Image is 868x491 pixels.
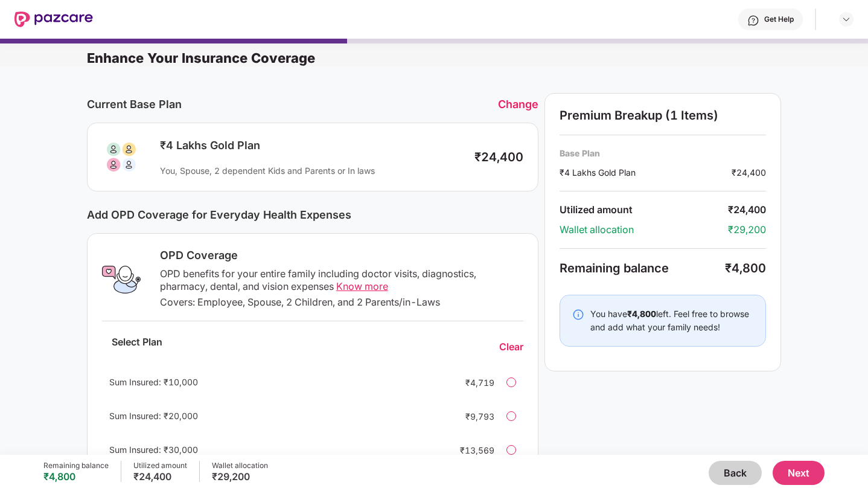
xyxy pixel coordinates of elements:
span: Sum Insured: ₹20,000 [109,411,198,421]
div: Premium Breakup (1 Items) [560,108,766,123]
div: Enhance Your Insurance Coverage [87,50,868,66]
div: OPD benefits for your entire family including doctor visits, diagnostics, pharmacy, dental, and v... [160,268,523,293]
span: Sum Insured: ₹30,000 [109,444,198,455]
div: Utilized amount [133,461,187,470]
div: Wallet allocation [212,461,268,470]
div: ₹4 Lakhs Gold Plan [560,166,732,179]
div: ₹4,800 [725,261,766,275]
img: svg+xml;base64,PHN2ZyBpZD0iSW5mby0yMHgyMCIgeG1sbnM9Imh0dHA6Ly93d3cudzMub3JnLzIwMDAvc3ZnIiB3aWR0aD... [572,309,584,321]
div: Base Plan [560,147,766,159]
div: You have left. Feel free to browse and add what your family needs! [590,307,753,334]
div: Get Help [764,14,794,24]
div: Change [498,98,538,111]
div: ₹4,719 [446,376,494,389]
b: ₹4,800 [627,309,656,319]
div: ₹4,800 [43,470,109,483]
div: Add OPD Coverage for Everyday Health Expenses [87,208,538,221]
img: svg+xml;base64,PHN2ZyBpZD0iRHJvcGRvd24tMzJ4MzIiIHhtbG5zPSJodHRwOi8vd3d3LnczLm9yZy8yMDAwL3N2ZyIgd2... [841,14,851,24]
div: ₹29,200 [728,223,766,236]
div: Select Plan [102,336,172,358]
div: ₹13,569 [446,444,494,457]
img: OPD Coverage [102,260,141,299]
div: ₹24,400 [728,204,766,216]
img: svg+xml;base64,PHN2ZyB3aWR0aD0iODAiIGhlaWdodD0iODAiIHZpZXdCb3g9IjAgMCA4MCA4MCIgZmlsbD0ibm9uZSIgeG... [102,138,141,176]
div: OPD Coverage [160,248,523,263]
div: Current Base Plan [87,98,498,111]
div: Remaining balance [560,261,725,275]
div: ₹9,793 [446,410,494,423]
div: You, Spouse, 2 dependent Kids and Parents or In laws [160,165,462,176]
div: Utilized amount [560,204,728,216]
button: Back [709,461,762,485]
div: Wallet allocation [560,223,728,236]
div: ₹24,400 [732,166,766,179]
div: ₹24,400 [133,470,187,483]
div: Covers: Employee, Spouse, 2 Children, and 2 Parents/in-Laws [160,296,523,309]
button: Next [773,461,825,485]
div: Remaining balance [43,461,109,470]
div: ₹29,200 [212,470,268,483]
div: Clear [499,341,523,353]
img: New Pazcare Logo [14,11,93,27]
div: ₹4 Lakhs Gold Plan [160,138,462,153]
div: ₹24,400 [474,150,523,164]
img: svg+xml;base64,PHN2ZyBpZD0iSGVscC0zMngzMiIgeG1sbnM9Imh0dHA6Ly93d3cudzMub3JnLzIwMDAvc3ZnIiB3aWR0aD... [747,14,759,27]
span: Know more [336,280,388,292]
span: Sum Insured: ₹10,000 [109,377,198,387]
